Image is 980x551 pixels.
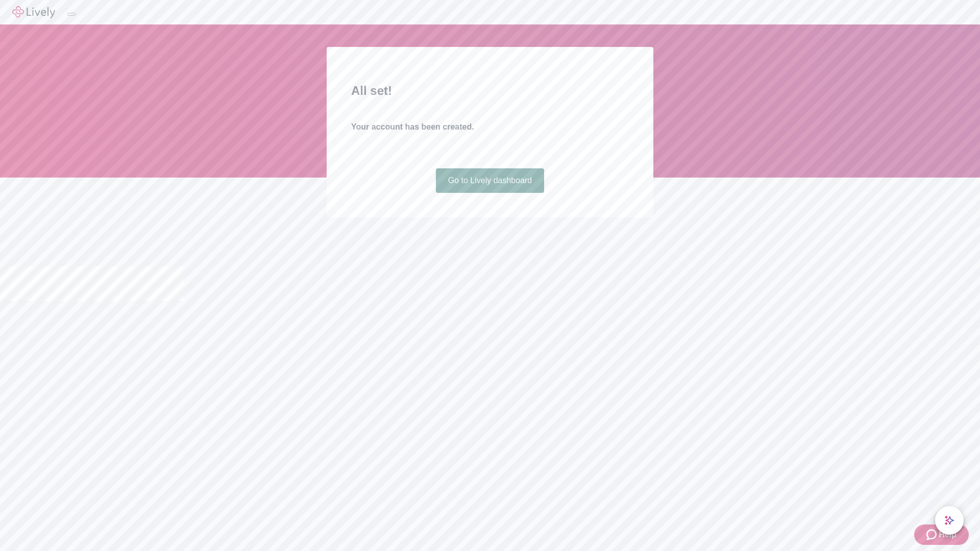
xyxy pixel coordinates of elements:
[926,529,939,541] svg: Zendesk support icon
[67,13,76,16] button: Log out
[351,121,629,133] h4: Your account has been created.
[436,168,545,193] a: Go to Lively dashboard
[914,524,969,545] button: Zendesk support iconHelp
[935,506,964,535] button: chat
[944,515,954,525] svg: Lively AI Assistant
[12,6,55,18] img: Lively
[939,529,957,541] span: Help
[351,82,629,100] h2: All set!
